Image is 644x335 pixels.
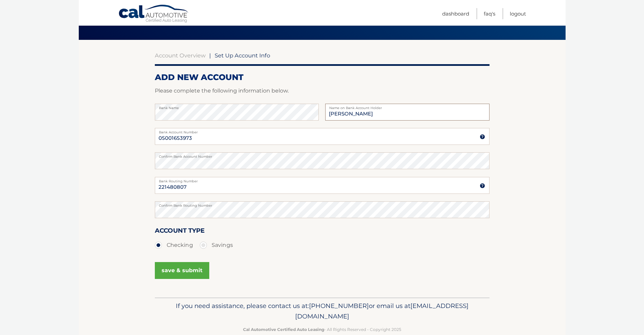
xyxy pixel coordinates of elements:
[155,177,490,182] label: Bank Routing Number
[309,302,369,310] span: [PHONE_NUMBER]
[155,128,490,133] label: Bank Account Number
[484,8,495,19] a: FAQ's
[155,86,490,96] p: Please complete the following information below.
[155,72,490,82] h2: ADD NEW ACCOUNT
[155,201,490,207] label: Confirm Bank Routing Number
[480,183,485,188] img: tooltip.svg
[155,52,206,59] a: Account Overview
[159,301,485,322] p: If you need assistance, please contact us at: or email us at
[155,177,490,194] input: Bank Routing Number
[480,134,485,139] img: tooltip.svg
[155,152,490,158] label: Confirm Bank Account Number
[155,226,205,238] label: Account Type
[155,262,209,279] button: save & submit
[155,104,319,109] label: Bank Name
[243,327,324,332] strong: Cal Automotive Certified Auto Leasing
[442,8,469,19] a: Dashboard
[510,8,526,19] a: Logout
[155,128,490,145] input: Bank Account Number
[209,52,211,59] span: |
[325,104,489,109] label: Name on Bank Account Holder
[159,326,485,333] p: - All Rights Reserved - Copyright 2025
[155,238,193,252] label: Checking
[118,4,189,24] a: Cal Automotive
[215,52,270,59] span: Set Up Account Info
[325,104,489,121] input: Name on Account (Account Holder Name)
[200,238,233,252] label: Savings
